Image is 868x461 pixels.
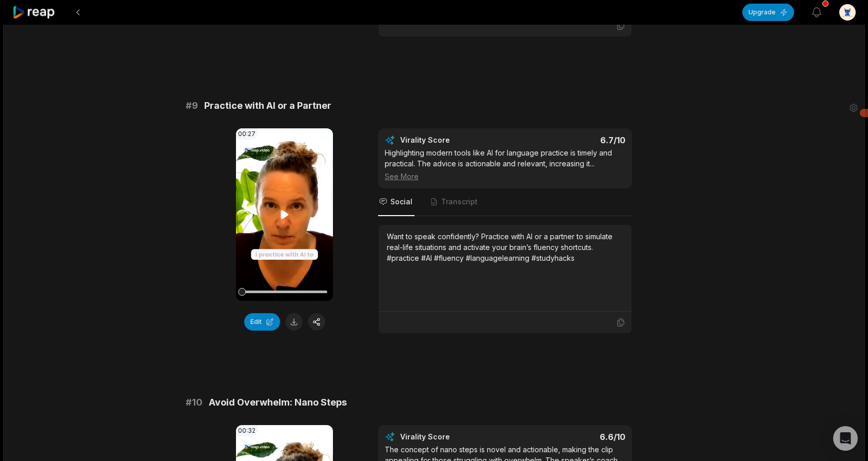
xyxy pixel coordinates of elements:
[390,197,412,207] span: Social
[387,231,623,263] div: Want to speak confidently? Practice with AI or a partner to simulate real-life situations and act...
[236,128,333,301] video: Your browser does not support mp4 format.
[186,395,203,410] span: # 10
[516,135,626,145] div: 6.7 /10
[833,426,858,451] div: Open Intercom Messenger
[244,313,280,331] button: Edit
[742,4,794,21] button: Upgrade
[209,395,347,410] span: Avoid Overwhelm: Nano Steps
[378,188,632,216] nav: Tabs
[516,432,626,442] div: 6.6 /10
[400,135,510,145] div: Virality Score
[186,99,198,113] span: # 9
[385,171,625,182] div: See More
[441,197,478,207] span: Transcript
[385,147,625,182] div: Highlighting modern tools like AI for language practice is timely and practical. The advice is ac...
[400,432,510,442] div: Virality Score
[204,99,331,113] span: Practice with AI or a Partner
